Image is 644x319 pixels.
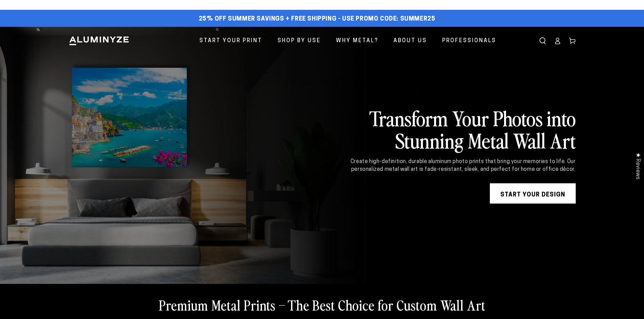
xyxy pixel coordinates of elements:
[199,16,435,23] span: 25% off Summer Savings + Free Shipping - Use Promo Code: SUMMER25
[330,107,576,151] h2: Transform Your Photos into Stunning Metal Wall Art
[437,32,501,50] a: Professionals
[490,183,576,204] a: START YOUR DESIGN
[69,36,129,46] img: Aluminyze
[330,158,576,173] div: Create high-definition, durable aluminum photo prints that bring your memories to life. Our perso...
[159,296,485,314] h2: Premium Metal Prints – The Best Choice for Custom Wall Art
[388,32,432,50] a: About Us
[393,36,427,46] span: About Us
[442,36,496,46] span: Professionals
[278,36,321,46] span: Shop By Use
[336,36,378,46] span: Why Metal?
[272,32,326,50] a: Shop By Use
[631,147,644,185] div: Click to open Judge.me floating reviews tab
[199,36,262,46] span: Start Your Print
[194,32,267,50] a: Start Your Print
[535,33,550,48] summary: Search our site
[331,32,383,50] a: Why Metal?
